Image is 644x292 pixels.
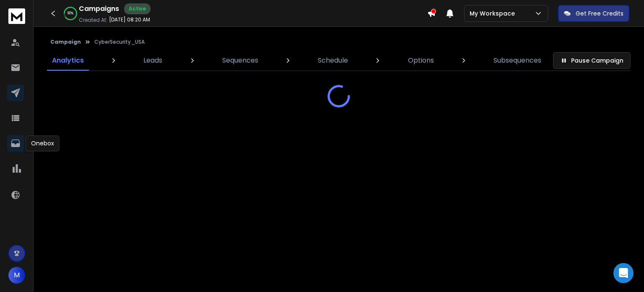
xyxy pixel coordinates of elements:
[8,8,25,24] img: logo
[222,55,258,66] p: Sequences
[493,55,541,66] p: Subsequences
[47,50,89,71] a: Analytics
[26,135,60,151] div: Onebox
[613,263,634,283] div: Open Intercom Messenger
[318,55,348,66] p: Schedule
[403,50,439,71] a: Options
[68,11,73,16] p: 90 %
[143,55,162,66] p: Leads
[79,17,107,24] p: Created At:
[8,267,25,284] button: M
[313,50,353,71] a: Schedule
[124,3,151,14] div: Active
[79,4,119,14] h1: Campaigns
[94,39,145,45] p: CyberSecurity_USA
[553,52,631,69] button: Pause Campaign
[558,5,629,22] button: Get Free Credits
[109,16,150,23] p: [DATE] 08:20 AM
[52,55,84,66] p: Analytics
[50,39,81,45] button: Campaign
[488,50,546,71] a: Subsequences
[470,9,518,18] p: My Workspace
[576,9,623,18] p: Get Free Credits
[408,55,434,66] p: Options
[138,50,167,71] a: Leads
[217,50,263,71] a: Sequences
